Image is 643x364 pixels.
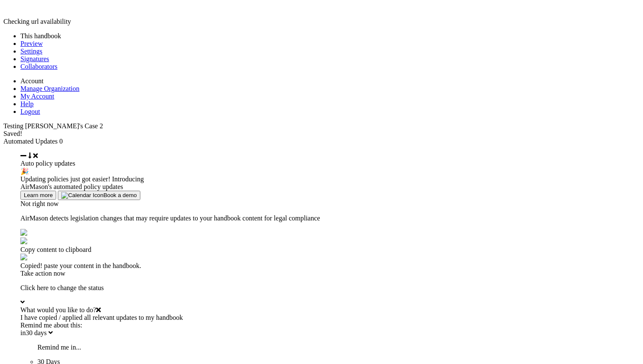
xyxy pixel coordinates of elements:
[20,183,640,191] div: AirMason's automated policy updates
[37,344,640,351] p: Remind me in...
[26,329,46,336] span: 30 days
[20,160,75,167] span: Auto policy updates
[20,284,640,292] p: Click here to change the status
[20,262,640,270] div: Copied! paste your content in the handbook.
[20,191,56,200] button: Learn more
[20,214,640,222] p: AirMason detects legislation changes that may require updates to your handbook content for legal ...
[20,108,40,115] a: Logout
[20,93,54,100] a: My Account
[20,167,640,175] div: 🎉
[20,254,27,260] img: copy.svg
[20,270,65,277] span: Take action now
[20,85,80,92] a: Manage Organization
[61,192,103,199] img: Calendar Icon
[3,122,103,130] span: Testing [PERSON_NAME]'s Case 2
[20,229,27,236] img: back.svg
[3,18,71,25] span: Checking url availability
[20,77,640,85] li: Account
[20,100,34,107] a: Help
[20,237,27,244] img: copy.svg
[58,191,140,200] button: Book a demo
[20,322,82,329] span: Remind me about this:
[20,329,640,337] div: in
[20,175,640,183] div: Updating policies just got easier! Introducing
[60,138,63,145] span: 0
[20,55,49,62] a: Signatures
[20,246,640,254] div: Copy content to clipboard
[20,40,43,47] a: Preview
[20,48,43,55] a: Settings
[3,130,22,137] span: Saved!
[20,63,57,70] a: Collaborators
[20,32,640,40] li: This handbook
[20,314,640,322] div: I have copied / applied all relevant updates to my handbook
[20,306,640,314] div: What would you like to do?
[3,138,58,145] span: Automated Updates
[20,200,640,208] div: Not right now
